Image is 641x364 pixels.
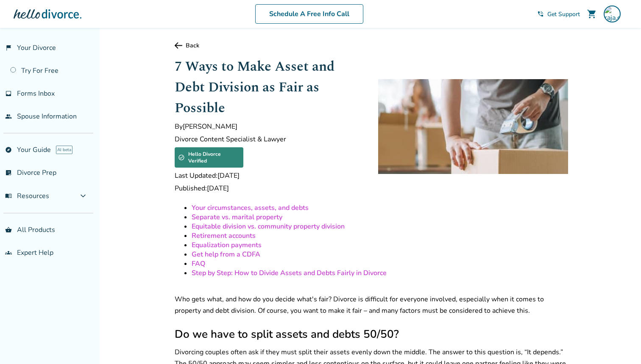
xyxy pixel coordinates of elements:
[192,231,256,240] a: Retirement accounts
[604,6,621,22] img: raja.gangopadhya@gmail.com
[192,268,387,278] a: Step by Step: How to Divide Assets and Debts Fairly in Divorce
[5,146,12,153] span: explore
[5,249,12,256] span: groups
[175,184,365,193] span: Published: [DATE]
[5,191,49,201] span: Resources
[378,79,568,174] img: person packing moving boxes while their ex watches
[17,89,55,98] span: Forms Inbox
[175,147,243,168] div: Hello Divorce Verified
[5,44,12,51] span: flag_2
[175,135,365,144] span: Divorce Content Specialist & Lawyer
[175,171,365,180] span: Last Updated: [DATE]
[175,327,568,342] h2: Do we have to split assets and debts 50/50?
[175,56,365,119] h1: 7 Ways to Make Asset and Debt Division as Fair as Possible
[547,10,580,18] span: Get Support
[5,113,12,120] span: people
[192,222,345,231] a: Equitable division vs. community property division
[5,90,12,97] span: inbox
[175,122,365,131] span: By [PERSON_NAME]
[5,169,12,176] span: list_alt_check
[5,226,12,233] span: shopping_basket
[192,240,262,250] a: Equalization payments
[192,259,205,268] a: FAQ
[56,146,72,154] span: AI beta
[5,193,12,199] span: menu_book
[587,9,597,19] span: shopping_cart
[255,4,363,24] a: Schedule A Free Info Call
[78,191,88,201] span: expand_more
[537,11,544,17] span: phone_in_talk
[537,10,580,18] a: phone_in_talkGet Support
[192,212,282,222] a: Separate vs. marital property
[192,203,309,212] a: Your circumstances, assets, and debts
[192,250,260,259] a: Get help from a CDFA
[175,294,568,317] p: Who gets what, and how do you decide what's fair? Divorce is difficult for everyone involved, esp...
[175,41,568,50] a: Back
